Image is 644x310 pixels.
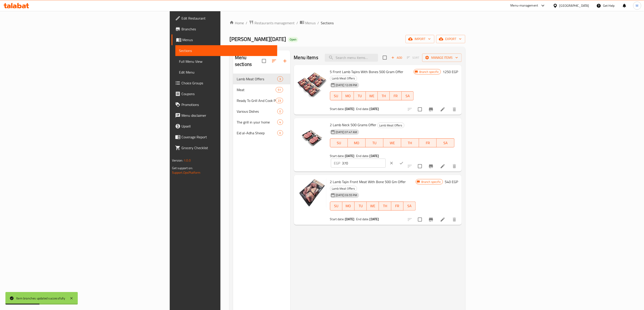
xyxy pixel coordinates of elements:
[330,186,357,191] span: Lamb Meat Offers
[237,76,277,82] div: Lamb Meat Offers
[300,20,316,26] a: Menus
[172,24,277,34] a: Branches
[369,203,377,209] span: WE
[366,91,378,100] button: WE
[277,76,283,82] div: items
[237,109,277,114] div: Various Dishes
[181,91,274,97] span: Coupons
[426,104,436,115] button: Branch-specific-item
[419,180,443,184] span: Branch specific
[385,140,399,146] span: WE
[296,20,298,26] li: /
[438,140,453,146] span: SA
[298,122,326,151] img: 2 Lamb Neck 500 Grams Offer
[354,91,366,100] button: TU
[402,91,414,100] button: SA
[403,93,412,99] span: SA
[233,84,290,95] div: Meat51
[277,119,283,125] div: items
[229,34,286,44] span: [PERSON_NAME][DATE]
[377,123,404,128] div: Lamb Meat Offers
[422,54,462,62] button: Manage items
[172,99,277,110] a: Promotions
[370,153,379,159] b: [DATE]
[229,20,465,26] nav: breadcrumb
[330,202,342,211] button: SU
[172,34,277,45] a: Menus
[269,56,280,66] span: Sort sections
[330,91,342,100] button: SU
[406,35,434,43] button: import
[449,104,460,115] button: delete
[370,216,379,222] b: [DATE]
[330,178,406,185] span: 2 Lamb Tajin Front Meat With Bone 500 Gm Offer
[342,202,355,211] button: MO
[417,70,441,74] span: Branch specific
[390,54,404,61] button: Add
[378,91,390,100] button: TH
[449,214,460,225] button: delete
[184,157,191,163] span: 1.0.0
[426,214,436,225] button: Branch-specific-item
[277,77,283,81] span: 3
[404,54,422,61] span: Select section first
[277,120,283,124] span: 4
[321,20,334,26] span: Sections
[172,121,277,132] a: Upsell
[415,105,425,114] span: Select to update
[330,186,357,191] div: Lamb Meat Offers
[305,20,316,26] span: Menus
[345,216,354,222] b: [DATE]
[330,106,344,112] span: Start date:
[237,130,277,136] span: Eid al-Adha Sheep
[636,3,639,8] span: M
[421,140,435,146] span: FR
[233,117,290,128] div: The grill in your home4
[403,202,416,211] button: SA
[559,3,589,8] div: [GEOGRAPHIC_DATA]
[181,113,274,118] span: Menu disclaimer
[342,159,386,168] input: Please enter price
[409,36,431,42] span: import
[378,123,404,128] span: Lamb Meat Offers
[380,53,390,62] span: Select section
[511,3,538,8] div: Menu-management
[367,202,379,211] button: WE
[334,160,340,166] p: EGP
[182,37,274,43] span: Menus
[356,203,365,209] span: TU
[419,138,437,147] button: FR
[344,93,352,99] span: MO
[449,161,460,172] button: delete
[330,216,344,222] span: Start date:
[233,106,290,117] div: Various Dishes0
[233,128,290,138] div: Eid al-Adha Sheep0
[280,56,290,66] button: Add section
[179,59,274,64] span: Full Menu View
[237,98,276,103] span: Ready To Grill And Cook Products
[276,99,283,103] span: 23
[366,138,383,147] button: TU
[181,26,274,32] span: Branches
[181,145,274,151] span: Grocery Checklist
[356,153,369,159] span: End date:
[259,56,269,66] span: Select all sections
[233,72,290,140] nav: Menu sections
[426,55,458,61] span: Manage items
[276,98,283,103] div: items
[344,203,353,209] span: MO
[237,87,276,92] span: Meat
[368,93,376,99] span: WE
[350,140,364,146] span: MO
[16,296,65,301] div: Item branches updated successfully
[237,119,277,125] span: The grill in your home
[443,69,458,75] h6: 1250 EGP
[356,106,369,112] span: End date:
[437,138,454,147] button: SA
[440,164,445,169] a: Edit menu item
[436,35,465,43] button: export
[172,13,277,24] a: Edit Restaurant
[383,138,401,147] button: WE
